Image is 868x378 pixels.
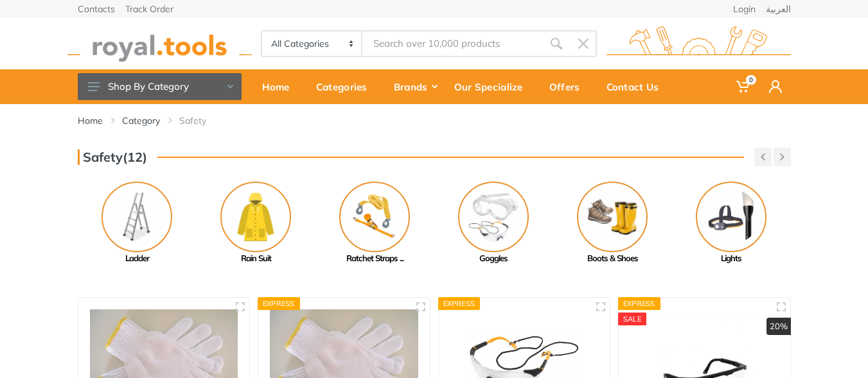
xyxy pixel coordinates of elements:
button: Shop By Category [78,73,242,100]
a: Home [253,69,307,104]
li: Safety [179,114,226,127]
div: 20% [766,318,791,336]
div: Home [253,73,307,100]
img: Royal - Lights [696,182,766,252]
a: Contacts [78,4,115,13]
a: Lights [672,182,791,265]
a: Offers [540,69,598,104]
a: العربية [766,4,791,13]
div: Our Specialize [445,73,540,100]
div: Express [258,297,300,310]
a: Rain Suit [197,182,315,265]
a: Goggles [434,182,553,265]
div: Categories [307,73,385,100]
a: Contact Us [598,69,677,104]
span: 0 [746,75,756,85]
a: Boots & Shoes [553,182,672,265]
select: Category [262,31,363,56]
div: Brands [385,73,445,100]
img: royal.tools Logo [607,26,791,62]
div: Ladder [78,252,197,265]
img: Royal - Ladder [102,182,172,252]
h3: Safety(12) [78,150,147,165]
a: Track Order [125,4,173,13]
img: Royal - Goggles [458,182,529,252]
a: Ladder [78,182,197,265]
a: Our Specialize [445,69,540,104]
div: Goggles [434,252,553,265]
a: Ratchet Straps ... [315,182,434,265]
a: Category [122,114,160,127]
div: Boots & Shoes [553,252,672,265]
img: Royal - Ratchet Straps & Harnesses [339,182,410,252]
div: Ratchet Straps ... [315,252,434,265]
input: Site search [362,30,542,57]
div: Offers [540,73,598,100]
a: Categories [307,69,385,104]
img: royal.tools Logo [67,26,252,62]
nav: breadcrumb [78,114,791,127]
div: Contact Us [598,73,677,100]
div: Express [618,297,660,310]
img: Royal - Rain Suit [220,182,291,252]
div: Lights [672,252,791,265]
a: Login [733,4,756,13]
a: Home [78,114,103,127]
img: Royal - Boots & Shoes [577,182,648,252]
div: Express [438,297,481,310]
div: SALE [618,313,646,325]
a: 0 [727,69,760,104]
div: Rain Suit [197,252,315,265]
